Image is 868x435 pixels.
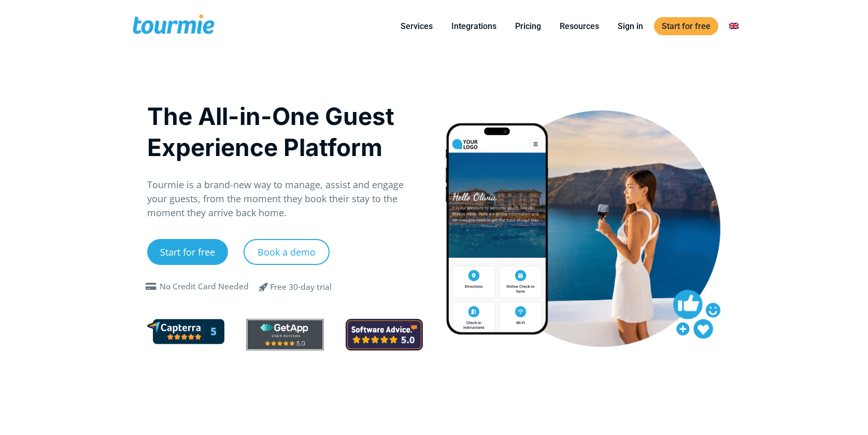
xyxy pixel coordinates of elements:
div: Free 30-day trial [270,281,332,293]
a: Start for free [147,239,228,265]
span:  [251,280,276,293]
a: Start for free [654,17,718,35]
a: Pricing [507,20,549,33]
a: Resources [552,20,607,33]
p: Tourmie is a brand-new way to manage, assist and engage your guests, from the moment they book th... [147,178,423,220]
span:  [143,283,160,291]
a: Services [393,20,440,33]
div: No Credit Card Needed [160,280,249,293]
a: Integrations [444,20,504,33]
h1: The All-in-One Guest Experience Platform [147,101,423,163]
a: Book a demo [244,239,330,265]
a: Sign in [610,20,651,33]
